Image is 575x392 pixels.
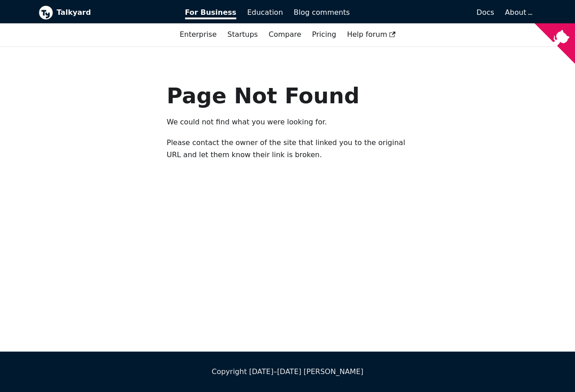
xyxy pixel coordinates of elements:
[505,8,531,17] a: About
[167,116,408,128] p: We could not find what you were looking for.
[477,8,494,17] span: Docs
[247,8,283,17] span: Education
[222,27,263,42] a: Startups
[167,137,408,161] p: Please contact the owner of the site that linked you to the original URL and let them know their ...
[269,30,301,39] a: Compare
[341,27,401,42] a: Help forum
[39,366,536,378] div: Copyright [DATE]–[DATE] [PERSON_NAME]
[167,82,408,109] h1: Page Not Found
[39,5,172,20] a: Talkyard logoTalkyard
[174,27,222,42] a: Enterprise
[288,5,355,20] a: Blog comments
[307,27,342,42] a: Pricing
[355,5,500,20] a: Docs
[242,5,288,20] a: Education
[39,5,53,20] img: Talkyard logo
[180,5,242,20] a: For Business
[185,8,237,19] span: For Business
[57,7,172,18] b: Talkyard
[294,8,350,17] span: Blog comments
[347,30,395,39] span: Help forum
